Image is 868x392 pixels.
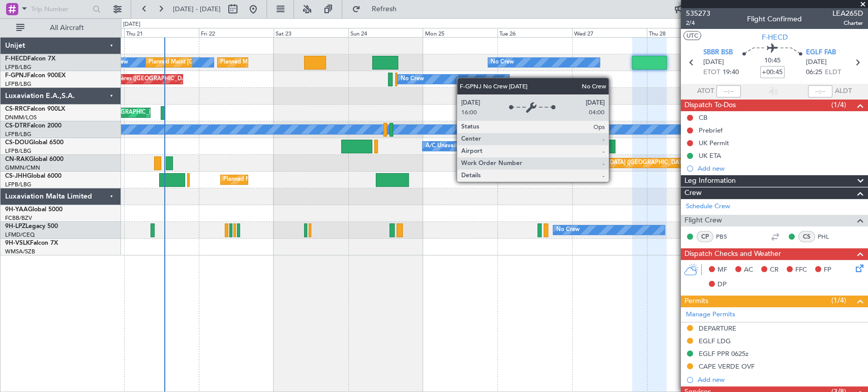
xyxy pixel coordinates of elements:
[831,295,846,306] span: (1/4)
[762,32,788,43] span: F-HECD
[686,202,730,212] a: Schedule Crew
[699,349,749,358] div: EGLF PPR 0625z
[363,6,405,13] span: Refresh
[274,28,348,37] div: Sat 23
[684,175,736,187] span: Leg Information
[716,232,739,241] a: PBS
[770,265,779,275] span: CR
[556,222,579,238] div: No Crew
[824,265,831,275] span: FP
[647,28,722,37] div: Thu 28
[5,164,40,172] a: GMMN/CMN
[684,187,702,199] span: Crew
[831,100,846,110] span: (1/4)
[5,106,65,112] a: CS-RRCFalcon 900LX
[148,55,309,70] div: Planned Maint [GEOGRAPHIC_DATA] ([GEOGRAPHIC_DATA])
[5,181,32,188] a: LFPB/LBG
[199,28,274,37] div: Fri 22
[5,114,37,121] a: DNMM/LOS
[491,55,514,70] div: No Crew
[806,57,827,68] span: [DATE]
[684,296,708,307] span: Permits
[832,19,863,27] span: Charter
[5,214,32,222] a: FCBB/BZV
[5,156,64,162] a: CN-RAKGlobal 6000
[699,139,729,147] div: UK Permit
[83,72,255,87] div: AOG Maint Hyères ([GEOGRAPHIC_DATA]-[GEOGRAPHIC_DATA])
[806,48,836,58] span: EGLF FAB
[5,73,27,79] span: F-GPNJ
[223,172,383,187] div: Planned Maint [GEOGRAPHIC_DATA] ([GEOGRAPHIC_DATA])
[5,106,27,112] span: CS-RRC
[697,86,714,96] span: ATOT
[5,173,62,179] a: CS-JHHGlobal 6000
[699,324,736,333] div: DEPARTURE
[400,72,424,87] div: No Crew
[5,240,58,246] a: 9H-VSLKFalcon 7X
[703,68,720,78] span: ETOT
[11,20,110,36] button: All Aircraft
[5,123,62,129] a: CS-DTRFalcon 2000
[835,86,852,96] span: ALDT
[747,14,802,24] div: Flight Confirmed
[5,140,29,146] span: CS-DOU
[124,28,199,37] div: Thu 21
[528,155,688,171] div: Planned Maint [GEOGRAPHIC_DATA] ([GEOGRAPHIC_DATA])
[806,68,822,78] span: 06:25
[832,8,863,19] span: LEA265D
[698,164,863,173] div: Add new
[497,28,572,37] div: Tue 26
[684,248,781,260] span: Dispatch Checks and Weather
[686,19,710,27] span: 2/4
[717,265,727,275] span: MF
[697,231,713,242] div: CP
[31,2,89,17] input: Trip Number
[795,265,807,275] span: FFC
[173,5,221,14] span: [DATE] - [DATE]
[5,73,66,79] a: F-GPNJFalcon 900EX
[699,113,707,122] div: CB
[5,223,25,230] span: 9H-LPZ
[825,68,841,78] span: ELDT
[5,156,29,162] span: CN-RAK
[5,147,32,155] a: LFPB/LBG
[5,240,30,246] span: 9H-VSLK
[686,310,735,320] a: Manage Permits
[5,248,35,255] a: WMSA/SZB
[5,123,27,129] span: CS-DTR
[684,215,722,226] span: Flight Crew
[5,207,63,213] a: 9H-YAAGlobal 5000
[5,56,27,62] span: F-HECD
[348,28,423,37] div: Sun 24
[572,28,647,37] div: Wed 27
[764,56,781,66] span: 10:45
[686,8,710,19] span: 535273
[5,56,55,62] a: F-HECDFalcon 7X
[5,140,64,146] a: CS-DOUGlobal 6500
[716,85,741,97] input: --:--
[5,80,32,88] a: LFPB/LBG
[5,231,35,239] a: LFMD/CEQ
[5,130,32,138] a: LFPB/LBG
[683,31,701,40] button: UTC
[26,24,107,31] span: All Aircraft
[5,63,32,71] a: LFPB/LBG
[699,362,755,371] div: CAPE VERDE OVF
[5,173,27,179] span: CS-JHH
[717,280,727,290] span: DP
[684,100,736,111] span: Dispatch To-Dos
[68,105,228,120] div: Planned Maint [GEOGRAPHIC_DATA] ([GEOGRAPHIC_DATA])
[703,48,733,58] span: SBBR BSB
[423,28,497,37] div: Mon 25
[5,223,58,230] a: 9H-LPZLegacy 500
[123,20,140,29] div: [DATE]
[220,55,380,70] div: Planned Maint [GEOGRAPHIC_DATA] ([GEOGRAPHIC_DATA])
[425,139,467,154] div: A/C Unavailable
[798,231,815,242] div: CS
[5,207,28,213] span: 9H-YAA
[698,375,863,384] div: Add new
[744,265,753,275] span: AC
[818,232,841,241] a: PHL
[699,151,721,160] div: UK ETA
[347,1,408,17] button: Refresh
